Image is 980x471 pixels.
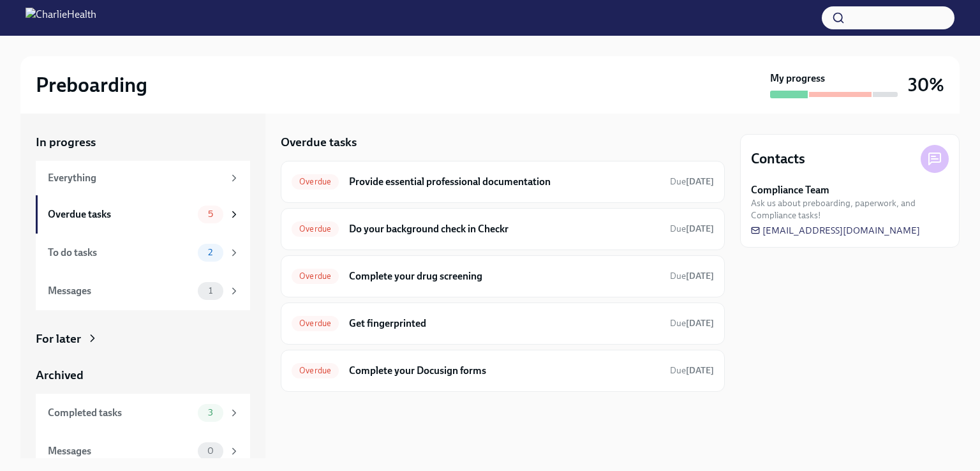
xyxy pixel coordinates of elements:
a: In progress [36,134,250,151]
a: OverdueComplete your drug screeningDue[DATE] [292,266,714,287]
a: Completed tasks3 [36,394,250,432]
span: September 3rd, 2025 08:00 [670,176,714,188]
span: Overdue [292,366,339,375]
h2: Preboarding [36,72,147,98]
div: Everything [48,171,223,185]
span: Due [670,223,714,234]
a: Overdue tasks5 [36,195,250,234]
a: OverdueComplete your Docusign formsDue[DATE] [292,361,714,381]
a: Messages0 [36,432,250,470]
h4: Contacts [751,149,805,168]
span: 3 [200,408,221,417]
span: Due [670,176,714,187]
span: Due [670,318,714,329]
div: To do tasks [48,246,193,260]
span: 1 [201,286,220,295]
span: Due [670,271,714,281]
span: August 30th, 2025 08:00 [670,223,714,235]
span: Due [670,365,714,376]
strong: [DATE] [686,271,714,281]
a: [EMAIL_ADDRESS][DOMAIN_NAME] [751,224,920,237]
strong: [DATE] [686,318,714,329]
a: Archived [36,367,250,384]
h6: Get fingerprinted [349,317,660,331]
span: 0 [200,446,221,456]
span: Overdue [292,271,339,281]
a: OverdueGet fingerprintedDue[DATE] [292,313,714,334]
a: For later [36,331,250,347]
strong: [DATE] [686,365,714,376]
span: Overdue [292,224,339,234]
a: OverdueDo your background check in CheckrDue[DATE] [292,219,714,239]
span: September 3rd, 2025 08:00 [670,270,714,282]
strong: [DATE] [686,176,714,187]
span: September 3rd, 2025 08:00 [670,364,714,377]
strong: Compliance Team [751,183,829,197]
a: Messages1 [36,272,250,310]
strong: My progress [770,71,825,86]
a: Everything [36,161,250,195]
a: To do tasks2 [36,234,250,272]
div: Completed tasks [48,406,193,420]
div: Messages [48,284,193,298]
h6: Do your background check in Checkr [349,222,660,236]
span: 5 [200,209,221,219]
span: 2 [200,248,220,257]
span: Overdue [292,177,339,186]
h6: Complete your drug screening [349,269,660,283]
h6: Provide essential professional documentation [349,175,660,189]
span: September 3rd, 2025 08:00 [670,317,714,329]
div: Messages [48,444,193,458]
img: CharlieHealth [26,8,96,28]
span: Overdue [292,318,339,328]
span: Ask us about preboarding, paperwork, and Compliance tasks! [751,197,949,221]
h3: 30% [908,73,944,96]
a: OverdueProvide essential professional documentationDue[DATE] [292,172,714,192]
div: Overdue tasks [48,207,193,221]
strong: [DATE] [686,223,714,234]
h5: Overdue tasks [281,134,357,151]
div: For later [36,331,81,347]
h6: Complete your Docusign forms [349,364,660,378]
